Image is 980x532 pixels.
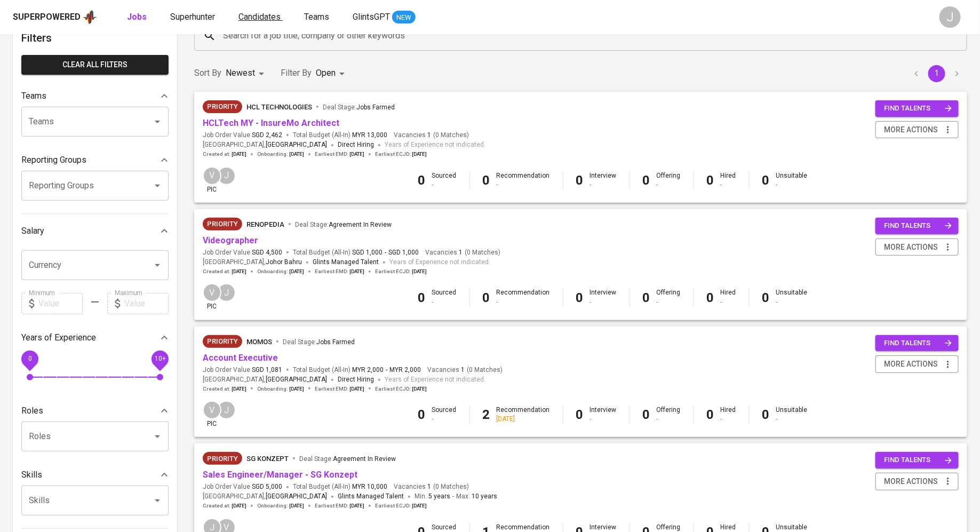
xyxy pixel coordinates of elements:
[389,366,421,375] span: MYR 2,000
[776,298,808,307] div: -
[203,131,282,140] span: Job Order Value
[415,493,450,500] span: Min.
[590,180,617,189] div: -
[875,121,959,139] button: more actions
[266,375,327,385] span: [GEOGRAPHIC_DATA]
[203,268,246,275] span: Created at :
[203,101,242,112] span: Priority
[238,12,281,22] span: Candidates
[657,406,681,424] div: Offering
[352,131,387,140] span: MYR 13,000
[721,180,736,189] div: -
[707,290,714,305] b: 0
[203,166,221,194] div: pic
[426,131,431,140] span: 1
[154,355,165,362] span: 10+
[313,258,379,266] span: Glints Managed Talent
[643,407,650,422] b: 0
[217,166,236,185] div: J
[928,65,945,82] button: page 1
[497,171,550,189] div: Recommendation
[127,12,147,22] b: Jobs
[375,268,427,275] span: Earliest ECJD :
[392,12,416,23] span: NEW
[457,248,463,257] span: 1
[375,150,427,158] span: Earliest ECJD :
[203,219,242,229] span: Priority
[21,400,169,422] div: Roles
[299,455,396,463] span: Deal Stage :
[426,482,431,491] span: 1
[432,171,457,189] div: Sourced
[203,283,221,311] div: pic
[762,290,770,305] b: 0
[124,293,169,314] input: Value
[707,407,714,422] b: 0
[385,375,485,385] span: Years of Experience not indicated.
[203,491,327,502] span: [GEOGRAPHIC_DATA] ,
[21,220,169,242] div: Salary
[203,366,282,375] span: Job Order Value
[356,104,395,111] span: Jobs Farmed
[432,180,457,189] div: -
[418,407,426,422] b: 0
[425,248,500,257] span: Vacancies ( 0 Matches )
[721,171,736,189] div: Hired
[315,268,364,275] span: Earliest EMD :
[452,491,454,502] span: -
[432,406,457,424] div: Sourced
[657,298,681,307] div: -
[349,385,364,393] span: [DATE]
[389,257,490,268] span: Years of Experience not indicated.
[412,268,427,275] span: [DATE]
[338,141,374,148] span: Direct Hiring
[203,401,221,428] div: pic
[38,293,83,314] input: Value
[472,493,497,500] span: 10 years
[875,355,959,373] button: more actions
[884,241,938,254] span: more actions
[338,376,374,383] span: Direct Hiring
[30,58,160,72] span: Clear All filters
[150,429,165,444] button: Open
[266,491,327,502] span: [GEOGRAPHIC_DATA]
[150,114,165,129] button: Open
[352,366,384,375] span: MYR 2,000
[497,298,550,307] div: -
[21,149,169,171] div: Reporting Groups
[643,173,650,188] b: 0
[289,385,304,393] span: [DATE]
[246,103,312,111] span: HCL Technologies
[203,248,282,257] span: Job Order Value
[884,475,938,488] span: more actions
[375,385,427,393] span: Earliest ECJD :
[418,173,426,188] b: 0
[412,385,427,393] span: [DATE]
[203,257,302,268] span: [GEOGRAPHIC_DATA] ,
[257,385,304,393] span: Onboarding :
[657,180,681,189] div: -
[203,100,242,113] div: New Job received from Demand Team
[657,171,681,189] div: Offering
[304,11,331,24] a: Teams
[203,140,327,150] span: [GEOGRAPHIC_DATA] ,
[432,298,457,307] div: -
[939,6,961,28] div: J
[203,283,221,302] div: V
[13,9,97,25] a: Superpoweredapp logo
[21,331,96,344] p: Years of Experience
[497,288,550,306] div: Recommendation
[203,470,357,480] a: Sales Engineer/Manager - SG Konzept
[281,67,312,80] p: Filter By
[21,464,169,486] div: Skills
[232,150,246,158] span: [DATE]
[590,415,617,424] div: -
[289,150,304,158] span: [DATE]
[412,502,427,510] span: [DATE]
[217,401,236,419] div: J
[316,63,348,83] div: Open
[427,366,503,375] span: Vacancies ( 0 Matches )
[203,150,246,158] span: Created at :
[657,415,681,424] div: -
[150,493,165,508] button: Open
